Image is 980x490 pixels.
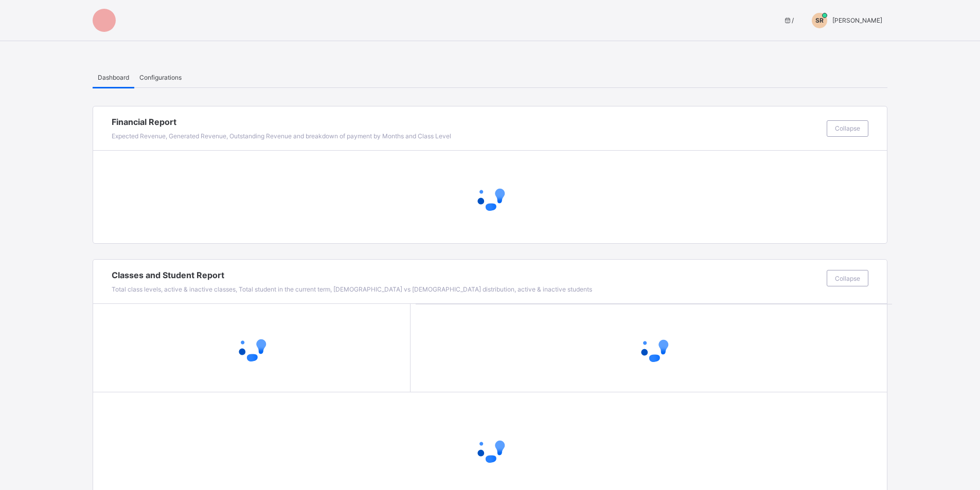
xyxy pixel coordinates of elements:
span: SR [815,16,824,24]
span: Expected Revenue, Generated Revenue, Outstanding Revenue and breakdown of payment by Months and C... [112,132,451,140]
span: Collapse [835,124,860,132]
span: [PERSON_NAME] [832,16,882,24]
span: session/term information [783,16,794,24]
span: Financial Report [112,117,822,127]
span: Total class levels, active & inactive classes, Total student in the current term, [DEMOGRAPHIC_DA... [112,285,592,293]
span: Collapse [835,275,860,282]
span: Classes and Student Report [112,270,822,280]
span: Configurations [139,74,182,81]
span: Dashboard [98,74,129,81]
